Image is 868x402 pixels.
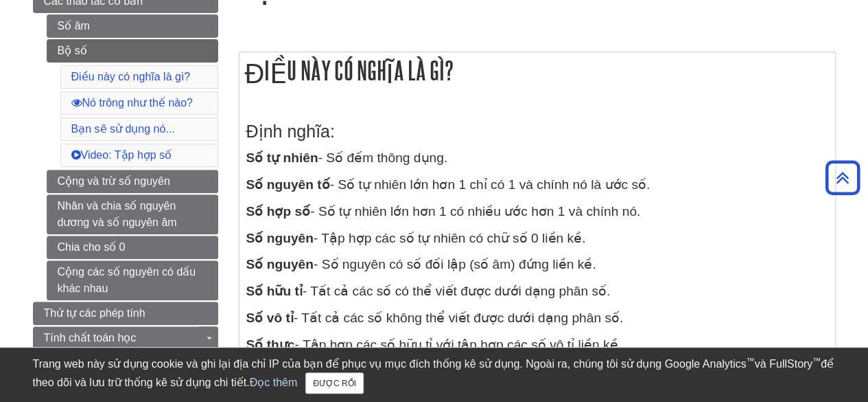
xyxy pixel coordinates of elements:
button: Đóng [305,372,364,394]
a: Bộ số [47,39,218,63]
font: - Tập hợp các số tự nhiên có chữ số 0 liền kề. [314,231,585,245]
font: - Số nguyên có số đối lập (số âm) đứng liền kề. [314,257,596,271]
font: và FullStory [755,358,812,370]
font: Điều này có nghĩa là gì? [245,56,454,85]
font: Chia cho số 0 [58,241,126,253]
font: Bộ số [58,45,87,56]
font: ĐƯỢC RỒI [313,379,356,388]
font: Trang web này sử dụng cookie và ghi lại địa chỉ IP của bạn để phục vụ mục đích thống kê sử dụng. ... [33,358,747,370]
font: Số nguyên tố [246,177,330,192]
font: Tính chất toán học [44,332,137,344]
a: Số âm [47,14,218,38]
font: để theo dõi và lưu trữ thống kê sử dụng chi tiết. [33,358,834,388]
font: Số tự nhiên [246,150,318,165]
a: Chia cho số 0 [47,236,218,259]
a: Đọc thêm [250,377,298,388]
font: - Tất cả các số có thể viết được dưới dạng phân số. [303,284,610,298]
font: ™ [747,356,755,366]
a: Nó trông như thế nào? [71,97,193,109]
font: - Số tự nhiên lớn hơn 1 chỉ có 1 và chính nó là ước số. [330,177,650,192]
font: Số âm [58,20,90,32]
font: Số hữu tỉ [246,284,303,298]
font: Thứ tự các phép tính [44,307,145,319]
font: - Tất cả các số không thể viết được dưới dạng phân số. [294,311,623,325]
font: Số nguyên [246,231,314,245]
font: - Số tự nhiên lớn hơn 1 có nhiều ước hơn 1 và chính nó. [310,204,640,219]
font: Định nghĩa: [246,122,335,141]
font: Số nguyên [246,257,314,271]
font: - Tập hợp các số hữu tỉ với tập hợp các số vô tỉ liền kề. [294,337,621,352]
font: Số thực [246,337,295,352]
font: ™ [812,356,821,366]
a: Trở lại đầu trang [821,168,865,187]
font: Cộng các số nguyên có dấu khác nhau [58,266,196,294]
font: Nó trông như thế nào? [82,97,193,109]
font: Số vô tỉ [246,311,294,325]
a: Bạn sẽ sử dụng nó... [71,123,175,135]
a: Cộng và trừ số nguyên [47,170,218,193]
font: Số hợp số [246,204,311,219]
font: - Số đếm thông dụng. [318,150,448,165]
a: Cộng các số nguyên có dấu khác nhau [47,260,218,300]
a: Thứ tự các phép tính [33,302,218,325]
font: Nhân và chia số nguyên dương và số nguyên âm [58,200,177,228]
a: Video: Tập hợp số [71,149,172,161]
font: Cộng và trừ số nguyên [58,175,170,187]
a: Tính chất toán học [33,326,218,350]
a: Nhân và chia số nguyên dương và số nguyên âm [47,194,218,234]
font: Video: Tập hợp số [81,149,172,161]
a: Điều này có nghĩa là gì? [71,71,191,82]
